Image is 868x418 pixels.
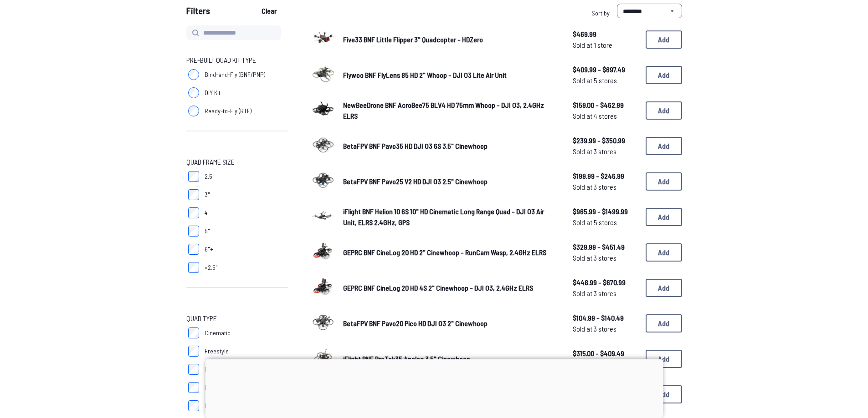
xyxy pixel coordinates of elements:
[573,171,638,181] span: $199.99 - $246.99
[188,400,199,411] input: Racing
[343,35,483,44] span: Five33 BNF Little Flipper 3" Quadcopter - HDZero
[573,359,638,370] span: Sold at 3 stores
[343,176,558,187] a: BetaFPV BNF Pavo25 V2 HD DJI O3 2.5" Cinewhoop
[573,288,638,299] span: Sold at 3 stores
[343,353,558,364] a: iFlight BNF ProTek35 Analog 3.5" Cinewhoop
[646,279,682,297] button: Add
[205,365,235,374] span: Long Range
[186,156,235,167] span: Quad Frame Size
[205,208,210,217] span: 4"
[188,346,199,357] input: Freestyle
[205,245,213,254] span: 6"+
[188,171,199,182] input: 2.5"
[188,364,199,375] input: Long Range
[646,243,682,262] button: Add
[310,274,336,302] a: image
[310,25,336,54] a: image
[205,227,210,236] span: 5"
[573,206,638,217] span: $965.99 - $1499.99
[343,177,488,186] span: BetaFPV BNF Pavo25 V2 HD DJI O3 2.5" Cinewhoop
[310,132,336,160] a: image
[310,309,336,337] a: image
[186,55,256,65] span: Pre-Built Quad Kit Type
[188,226,199,237] input: 5"
[310,96,336,122] img: image
[646,137,682,155] button: Add
[343,247,558,258] a: GEPRC BNF CineLog 20 HD 2" Cinewhoop - RunCam Wasp, 2.4GHz ELRS
[205,347,229,356] span: Freestyle
[205,172,215,181] span: 2.5"
[205,383,251,392] span: Micro / Tinywhoop
[573,312,638,323] span: $104.99 - $140.49
[573,242,638,252] span: $329.99 - $451.49
[310,345,336,370] img: image
[573,146,638,157] span: Sold at 3 stores
[205,88,221,97] span: DIY Kit
[343,283,533,292] span: GEPRC BNF CineLog 20 HD 4S 2" Cinewhoop - DJI O3, 2.4GHz ELRS
[343,101,544,120] span: NewBeeDrone BNF AcroBee75 BLV4 HD 75mm Whoop - DJI O3, 2.4GHz ELRS
[205,359,663,416] iframe: Advertisement
[573,75,638,86] span: Sold at 5 stores
[310,167,336,193] img: image
[310,203,336,231] a: image
[343,354,470,363] span: iFlight BNF ProTek35 Analog 3.5" Cinewhoop
[343,206,558,228] a: iFlight BNF Helion 10 6S 10" HD Cinematic Long Range Quad - DJI O3 Air Unit, ELRS 2.4GHz, GPS
[205,328,231,337] span: Cinematic
[205,263,218,272] span: <2.5"
[573,100,638,111] span: $159.00 - $462.99
[310,25,336,51] img: image
[310,203,336,228] img: image
[188,69,199,80] input: Bind-and-Fly (BNF/PNP)
[343,100,558,121] a: NewBeeDrone BNF AcroBee75 BLV4 HD 75mm Whoop - DJI O3, 2.4GHz ELRS
[343,318,558,329] a: BetaFPV BNF Pavo20 Pico HD DJI O3 2" Cinewhoop
[573,252,638,263] span: Sold at 3 stores
[205,401,222,410] span: Racing
[186,313,217,324] span: Quad Type
[188,207,199,218] input: 4"
[617,4,682,18] select: Sort by
[343,141,488,150] span: BetaFPV BNF Pavo35 HD DJI O3 6S 3.5" Cinewhoop
[205,70,265,79] span: Bind-and-Fly (BNF/PNP)
[205,190,210,199] span: 3"
[573,29,638,40] span: $469.99
[646,66,682,84] button: Add
[343,70,558,81] a: Flywoo BNF FlyLens 85 HD 2" Whoop - DJI O3 Lite Air Unit
[310,61,336,86] img: image
[343,282,558,293] a: GEPRC BNF CineLog 20 HD 4S 2" Cinewhoop - DJI O3, 2.4GHz ELRS
[646,350,682,368] button: Add
[310,345,336,373] a: image
[188,262,199,273] input: <2.5"
[646,30,682,49] button: Add
[646,314,682,332] button: Add
[188,87,199,98] input: DIY Kit
[343,248,546,257] span: GEPRC BNF CineLog 20 HD 2" Cinewhoop - RunCam Wasp, 2.4GHz ELRS
[188,189,199,200] input: 3"
[188,106,199,116] input: Ready-to-Fly (RTF)
[205,106,252,116] span: Ready-to-Fly (RTF)
[591,9,610,17] span: Sort by
[188,327,199,338] input: Cinematic
[310,96,336,125] a: image
[573,217,638,228] span: Sold at 5 stores
[310,61,336,89] a: image
[646,208,682,226] button: Add
[573,181,638,192] span: Sold at 3 stores
[310,274,336,299] img: image
[343,141,558,151] a: BetaFPV BNF Pavo35 HD DJI O3 6S 3.5" Cinewhoop
[573,64,638,75] span: $409.99 - $697.49
[573,277,638,288] span: $448.99 - $670.99
[573,348,638,359] span: $315.00 - $409.49
[310,238,336,267] a: image
[310,132,336,157] img: image
[343,207,544,227] span: iFlight BNF Helion 10 6S 10" HD Cinematic Long Range Quad - DJI O3 Air Unit, ELRS 2.4GHz, GPS
[310,238,336,264] img: image
[310,167,336,196] a: image
[186,4,210,22] span: Filters
[343,34,558,45] a: Five33 BNF Little Flipper 3" Quadcopter - HDZero
[573,323,638,334] span: Sold at 3 stores
[573,111,638,121] span: Sold at 4 stores
[310,309,336,335] img: image
[343,71,507,79] span: Flywoo BNF FlyLens 85 HD 2" Whoop - DJI O3 Lite Air Unit
[254,4,284,18] button: Clear
[343,319,488,327] span: BetaFPV BNF Pavo20 Pico HD DJI O3 2" Cinewhoop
